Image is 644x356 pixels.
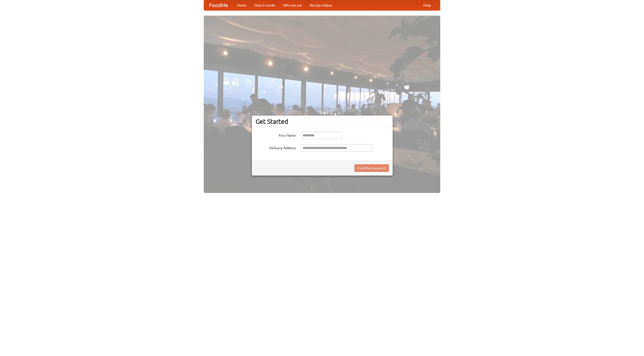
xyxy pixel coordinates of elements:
label: Your Name [256,132,296,138]
a: Who we are [279,0,306,10]
a: How it works [251,0,279,10]
a: Home [233,0,251,10]
a: Recipe videos [306,0,336,10]
h3: Get Started [256,118,389,125]
a: Help [419,0,435,10]
button: Find Restaurants! [354,164,389,172]
a: FoodMe [204,0,233,10]
label: Delivery Address [256,144,296,150]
